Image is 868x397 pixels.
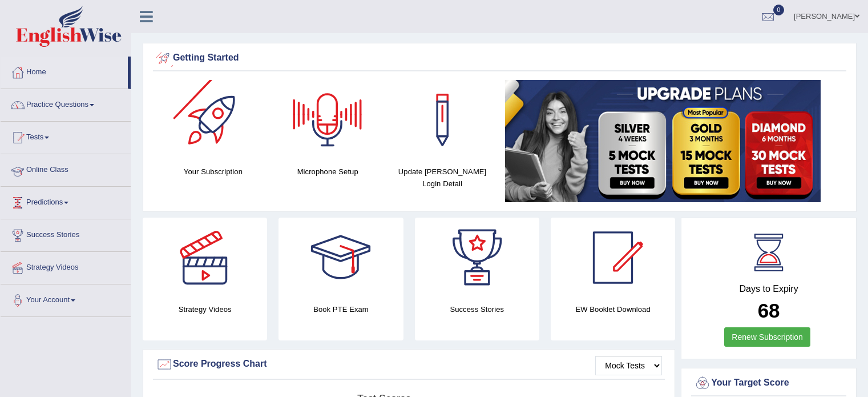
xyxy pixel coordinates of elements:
h4: Days to Expiry [694,284,843,294]
a: Success Stories [1,219,131,248]
a: Your Account [1,284,131,313]
div: Score Progress Chart [156,356,662,373]
h4: Your Subscription [162,166,265,178]
a: Home [1,57,128,85]
h4: Success Stories [415,303,539,315]
span: 0 [773,5,785,15]
h4: Microphone Setup [276,166,380,178]
h4: Update [PERSON_NAME] Login Detail [391,166,494,190]
h4: EW Booklet Download [551,303,675,315]
h4: Strategy Videos [143,303,267,315]
a: Online Class [1,154,131,183]
a: Tests [1,122,131,150]
a: Strategy Videos [1,252,131,280]
a: Renew Subscription [724,327,810,347]
b: 68 [758,299,780,322]
a: Predictions [1,187,131,215]
div: Your Target Score [694,375,843,392]
a: Practice Questions [1,89,131,118]
img: small5.jpg [505,80,821,202]
h4: Book PTE Exam [278,303,403,315]
div: Getting Started [156,50,843,67]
